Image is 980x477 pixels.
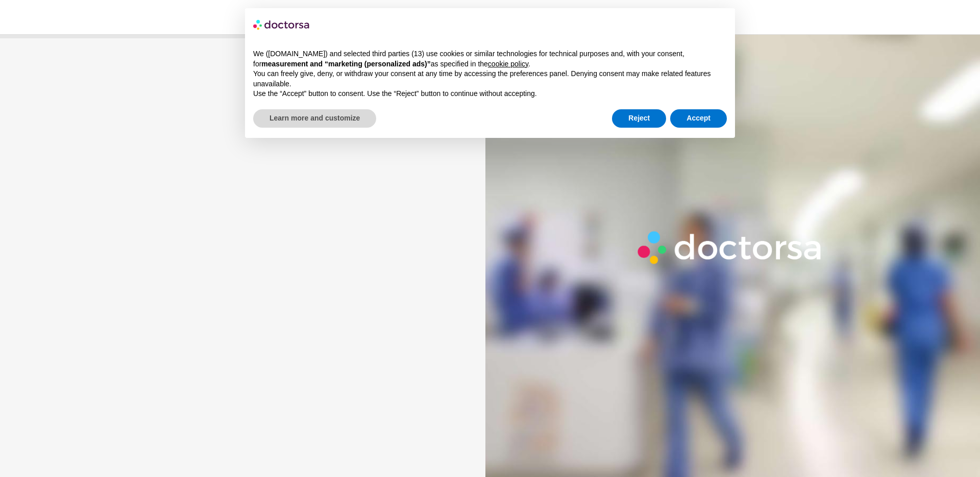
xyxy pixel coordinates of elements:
a: cookie policy [488,60,528,68]
p: Use the “Accept” button to consent. Use the “Reject” button to continue without accepting. [253,89,727,99]
button: Reject [612,109,666,128]
p: You can freely give, deny, or withdraw your consent at any time by accessing the preferences pane... [253,69,727,89]
strong: measurement and “marketing (personalized ads)” [261,60,430,68]
img: logo [253,16,310,33]
p: We ([DOMAIN_NAME]) and selected third parties (13) use cookies or similar technologies for techni... [253,49,727,69]
img: Logo-Doctorsa-trans-White-partial-flat.png [632,226,828,270]
button: Accept [670,109,727,128]
button: Learn more and customize [253,109,376,128]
